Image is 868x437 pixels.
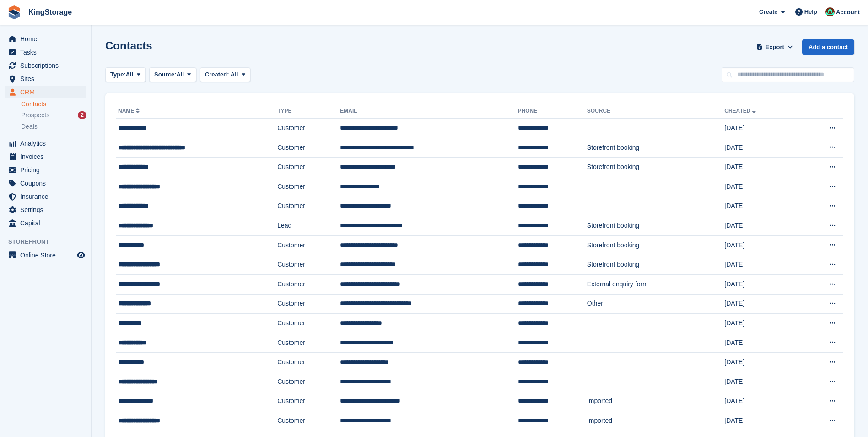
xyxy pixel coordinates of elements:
span: Home [20,33,75,45]
span: Help [804,7,817,16]
span: All [126,70,134,79]
td: [DATE] [724,138,800,158]
span: All [231,71,238,78]
a: menu [5,59,86,72]
span: Analytics [20,137,75,150]
td: Storefront booking [587,158,724,177]
a: menu [5,137,86,150]
td: [DATE] [724,255,800,275]
td: Imported [587,392,724,411]
th: Source [587,104,724,119]
span: Capital [20,217,75,229]
span: Prospects [21,111,49,120]
td: [DATE] [724,333,800,353]
span: Storefront [8,237,91,246]
a: menu [5,217,86,229]
span: Source: [154,70,176,79]
span: Deals [21,122,38,131]
td: [DATE] [724,411,800,431]
span: Type: [110,70,126,79]
span: Account [836,8,860,17]
td: Storefront booking [587,138,724,158]
td: [DATE] [724,294,800,314]
td: [DATE] [724,177,800,197]
a: Created [724,108,758,114]
td: Customer [277,392,340,411]
a: Add a contact [802,39,854,55]
a: Contacts [21,100,86,109]
span: Created: [205,71,229,78]
td: [DATE] [724,392,800,411]
td: Customer [277,333,340,353]
span: Coupons [20,177,75,190]
span: Online Store [20,249,75,262]
a: menu [5,177,86,190]
td: Storefront booking [587,216,724,236]
span: Subscriptions [20,59,75,72]
td: Customer [277,235,340,255]
td: Customer [277,372,340,392]
td: Customer [277,255,340,275]
td: Lead [277,216,340,236]
button: Source: All [149,67,196,82]
img: stora-icon-8386f47178a22dfd0bd8f6a31ec36ba5ce8667c1dd55bd0f319d3a0aa187defe.svg [7,5,21,19]
a: Preview store [75,250,86,261]
a: menu [5,86,86,98]
span: Tasks [20,46,75,59]
div: 2 [78,111,86,119]
td: Customer [277,294,340,314]
a: menu [5,190,86,203]
span: All [177,70,184,79]
td: Customer [277,197,340,216]
th: Phone [518,104,587,119]
a: KingStorage [25,5,75,20]
a: menu [5,46,86,59]
button: Created: All [200,67,250,82]
span: Sites [20,72,75,85]
td: Other [587,294,724,314]
a: menu [5,203,86,216]
td: Customer [277,177,340,197]
td: Customer [277,314,340,333]
td: External enquiry form [587,274,724,294]
img: John King [825,7,835,16]
a: menu [5,150,86,163]
a: menu [5,72,86,85]
td: [DATE] [724,235,800,255]
td: Customer [277,138,340,158]
td: [DATE] [724,372,800,392]
td: Customer [277,353,340,372]
span: Export [766,43,784,52]
td: Customer [277,274,340,294]
td: [DATE] [724,314,800,333]
a: Deals [21,122,86,131]
a: menu [5,33,86,45]
span: Pricing [20,164,75,176]
button: Type: All [105,67,146,82]
td: Customer [277,119,340,138]
button: Export [755,39,795,55]
span: CRM [20,86,75,98]
a: menu [5,249,86,262]
td: Imported [587,411,724,431]
td: [DATE] [724,274,800,294]
span: Create [759,7,777,16]
td: [DATE] [724,158,800,177]
a: Prospects 2 [21,110,86,120]
td: [DATE] [724,216,800,236]
th: Email [340,104,518,119]
th: Type [277,104,340,119]
td: Storefront booking [587,255,724,275]
td: Storefront booking [587,235,724,255]
td: [DATE] [724,197,800,216]
a: Name [118,108,141,114]
span: Insurance [20,190,75,203]
td: [DATE] [724,119,800,138]
h1: Contacts [105,39,152,52]
span: Settings [20,203,75,216]
td: [DATE] [724,353,800,372]
a: menu [5,164,86,176]
td: Customer [277,158,340,177]
span: Invoices [20,150,75,163]
td: Customer [277,411,340,431]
